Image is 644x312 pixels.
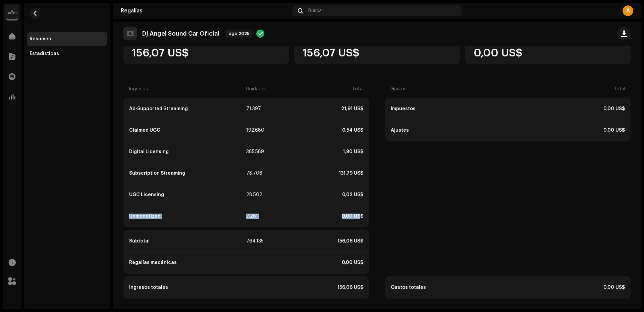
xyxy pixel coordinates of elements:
[308,8,323,13] span: Buscar
[271,238,363,244] div: 156,06 US$
[129,285,246,290] div: Ingresos totales
[129,171,245,176] div: Subscription Streaming
[246,238,269,244] div: 764.135
[508,106,625,112] div: 0,00 US$
[225,30,254,38] span: ago 2025
[391,128,507,133] div: Ajustes
[121,8,290,13] div: Regalías
[271,192,363,197] div: 0,02 US$
[27,47,107,60] re-m-nav-item: Estadísticas
[129,260,246,265] div: Regalías mecánicas
[129,128,245,133] div: Claimed UGC
[30,36,51,42] div: Resumen
[247,260,363,265] div: 0,00 US$
[247,285,363,290] div: 156,06 US$
[246,106,269,112] div: 71.397
[129,106,245,112] div: Ad-Supported Streaming
[271,106,363,112] div: 21,91 US$
[246,192,269,197] div: 28.502
[271,149,363,154] div: 1,80 US$
[129,149,245,154] div: Digital Licensing
[30,51,59,56] div: Estadísticas
[271,214,363,219] div: 0,00 US$
[508,128,625,133] div: 0,00 US$
[246,86,269,92] div: Unidades
[391,106,507,112] div: Impuestos
[246,214,269,219] div: 7.261
[271,128,363,133] div: 0,54 US$
[508,285,625,290] div: 0,00 US$
[129,86,245,92] div: Ingresos
[246,128,269,133] div: 192.680
[5,5,19,19] img: 02a7c2d3-3c89-4098-b12f-2ff2945c95ee
[623,5,633,16] div: A
[129,238,245,244] div: Subtotal
[390,86,507,92] div: Gastos
[246,171,269,176] div: 78.706
[142,30,219,37] p: Dj Angel Sound Car Oficial
[27,32,107,46] re-m-nav-item: Resumen
[271,86,364,92] div: Total
[129,214,245,219] div: Unmonetized
[391,285,507,290] div: Gastos totales
[129,192,245,197] div: UGC Licensing
[271,171,363,176] div: 131,79 US$
[508,86,625,92] div: Total
[246,149,269,154] div: 385.589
